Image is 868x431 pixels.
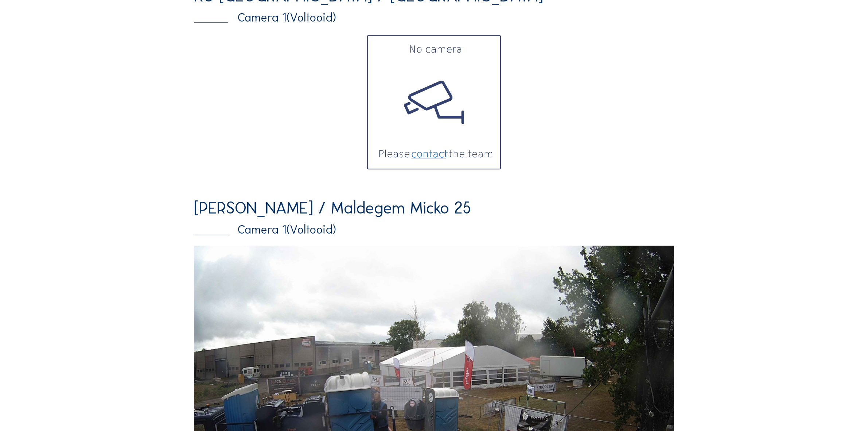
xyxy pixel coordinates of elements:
span: (Voltooid) [286,222,336,237]
div: Camera 1 [194,12,674,23]
img: no-image [365,33,503,171]
span: (Voltooid) [286,10,336,25]
div: [PERSON_NAME] / Maldegem Micko 25 [194,199,674,216]
div: Camera 1 [194,224,674,235]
